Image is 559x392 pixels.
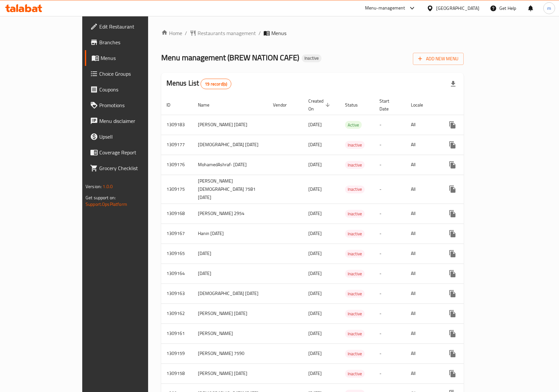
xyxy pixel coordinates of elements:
div: Inactive [345,330,365,338]
span: Edit Restaurant [99,23,170,30]
button: more [445,117,460,133]
span: [DATE] [308,120,322,129]
button: Change Status [460,206,476,222]
a: Upsell [85,129,176,145]
span: Name [198,101,218,109]
span: [DATE] [308,369,322,378]
span: Active [345,121,362,129]
div: Inactive [302,54,321,62]
td: [PERSON_NAME] [DATE] [193,363,268,383]
td: All [406,244,439,264]
td: All [406,284,439,304]
td: - [374,175,406,204]
div: Menu-management [365,4,405,12]
td: 1309162 [161,304,193,323]
span: m [547,5,551,12]
div: Inactive [345,270,365,278]
button: more [445,181,460,197]
a: Support.OpsPlatform [86,200,127,208]
a: Promotions [85,97,176,113]
span: [DATE] [308,249,322,258]
td: 1309168 [161,204,193,224]
td: All [406,304,439,323]
div: Inactive [345,230,365,238]
td: - [374,155,406,175]
span: Locale [411,101,432,109]
span: Inactive [345,161,365,169]
td: 1309175 [161,175,193,204]
span: Created On [308,97,332,113]
button: more [445,246,460,262]
div: Inactive [345,290,365,298]
td: All [406,135,439,155]
td: - [374,224,406,244]
span: [DATE] [308,289,322,298]
div: Inactive [345,310,365,318]
span: Inactive [302,55,321,61]
td: All [406,204,439,224]
td: 1309159 [161,343,193,363]
span: [DATE] [308,140,322,149]
td: All [406,363,439,383]
button: Change Status [460,226,476,242]
span: Status [345,101,366,109]
button: more [445,306,460,322]
td: - [374,135,406,155]
button: more [445,346,460,362]
td: All [406,115,439,135]
li: / [259,29,261,37]
span: Start Date [379,97,398,113]
span: 19 record(s) [201,81,231,87]
button: more [445,206,460,222]
span: Inactive [345,370,365,378]
td: [PERSON_NAME] [DATE] [193,304,268,323]
td: - [374,284,406,304]
a: Menus [85,50,176,66]
button: Change Status [460,326,476,342]
td: - [374,343,406,363]
span: [DATE] [308,349,322,358]
span: Inactive [345,310,365,318]
td: All [406,323,439,343]
span: Inactive [345,210,365,218]
td: [PERSON_NAME] [DATE] [193,115,268,135]
span: Branches [99,38,170,46]
button: Change Status [460,157,476,173]
td: All [406,175,439,204]
td: 1309177 [161,135,193,155]
span: Inactive [345,350,365,358]
td: - [374,304,406,323]
td: All [406,343,439,363]
td: 1309158 [161,363,193,383]
nav: breadcrumb [161,29,464,37]
td: [DATE] [193,264,268,284]
span: [DATE] [308,229,322,238]
a: Grocery Checklist [85,160,176,176]
span: [DATE] [308,309,322,318]
a: Edit Restaurant [85,19,176,34]
td: 1309161 [161,323,193,343]
span: Inactive [345,141,365,149]
span: [DATE] [308,269,322,278]
div: [GEOGRAPHIC_DATA] [436,5,479,12]
button: more [445,326,460,342]
span: Choice Groups [99,70,170,78]
td: - [374,264,406,284]
td: - [374,363,406,383]
span: Restaurants management [198,29,256,37]
span: Menu management ( BREW NATION CAFE ) [161,50,299,65]
th: Actions [439,95,513,115]
button: more [445,266,460,282]
td: 1309167 [161,224,193,244]
div: Export file [445,76,461,92]
span: Inactive [345,186,365,193]
button: Change Status [460,117,476,133]
span: Coupons [99,86,170,93]
button: Change Status [460,346,476,362]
